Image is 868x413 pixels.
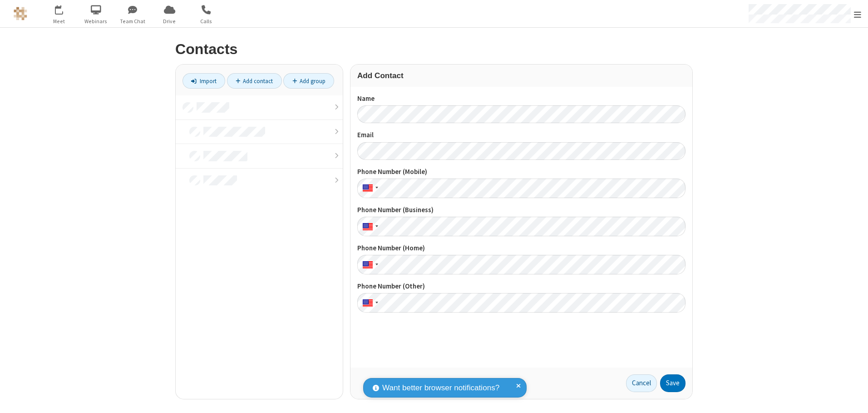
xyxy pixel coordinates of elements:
[357,94,686,104] label: Name
[357,293,381,313] div: United States: + 1
[357,205,686,215] label: Phone Number (Business)
[357,179,381,198] div: United States: + 1
[116,17,150,25] span: Team Chat
[42,17,76,25] span: Meet
[14,7,27,20] img: QA Selenium DO NOT DELETE OR CHANGE
[189,17,223,25] span: Calls
[227,73,282,89] a: Add contact
[626,374,657,393] a: Cancel
[153,17,187,25] span: Drive
[357,167,686,177] label: Phone Number (Mobile)
[357,217,381,236] div: United States: + 1
[357,71,686,80] h3: Add Contact
[182,73,225,89] a: Import
[357,243,686,254] label: Phone Number (Home)
[283,73,334,89] a: Add group
[61,5,67,12] div: 1
[175,41,693,57] h2: Contacts
[79,17,113,25] span: Webinars
[357,255,381,274] div: United States: + 1
[660,374,686,393] button: Save
[357,281,686,292] label: Phone Number (Other)
[357,130,686,140] label: Email
[382,382,499,394] span: Want better browser notifications?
